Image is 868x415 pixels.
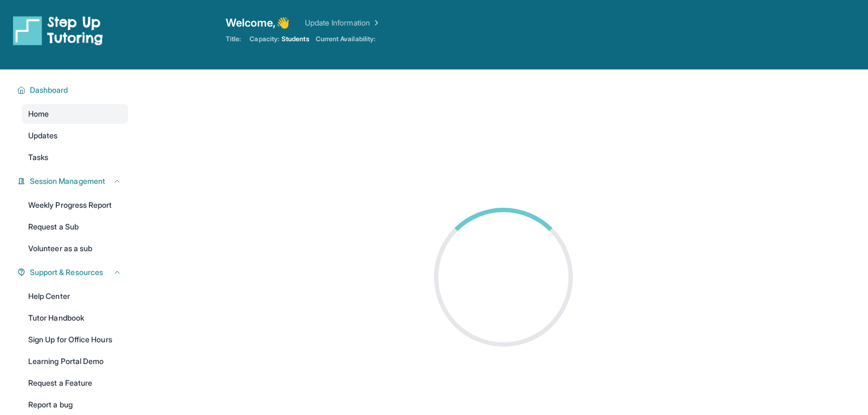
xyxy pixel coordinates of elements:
[22,148,128,167] a: Tasks
[28,152,48,163] span: Tasks
[28,130,58,141] span: Updates
[13,15,103,46] img: logo
[22,286,128,306] a: Help Center
[226,35,241,43] span: Title:
[226,15,290,30] span: Welcome, 👋
[30,85,68,95] span: Dashboard
[22,239,128,258] a: Volunteer as a sub
[22,126,128,145] a: Updates
[22,373,128,393] a: Request a Feature
[250,35,279,43] span: Capacity:
[22,217,128,237] a: Request a Sub
[22,104,128,124] a: Home
[28,108,49,119] span: Home
[22,308,128,328] a: Tutor Handbook
[22,352,128,371] a: Learning Portal Demo
[25,267,122,278] button: Support & Resources
[22,330,128,349] a: Sign Up for Office Hours
[25,176,122,187] button: Session Management
[25,85,122,95] button: Dashboard
[22,395,128,414] a: Report a bug
[30,176,105,187] span: Session Management
[30,267,103,278] span: Support & Resources
[22,195,128,215] a: Weekly Progress Report
[305,17,381,28] a: Update Information
[316,35,375,43] span: Current Availability:
[370,17,381,28] img: Chevron Right
[282,35,309,43] span: Students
